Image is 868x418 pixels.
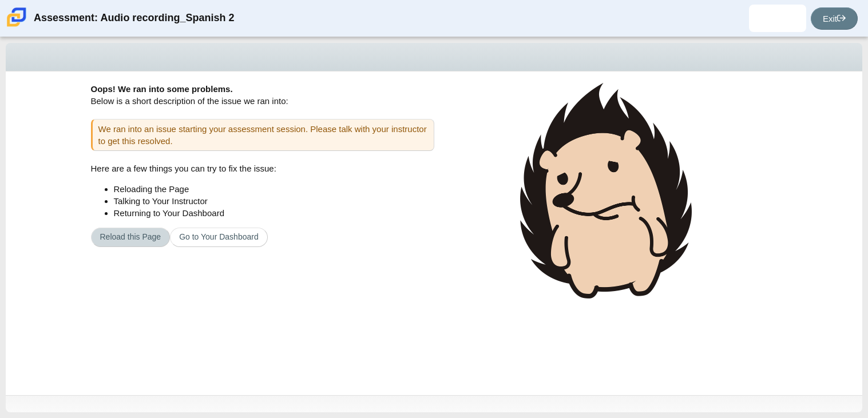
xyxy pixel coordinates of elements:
a: Go to Your Dashboard [170,228,268,247]
img: Carmen School of Science & Technology [5,5,29,29]
li: Reloading the Page [114,183,434,195]
li: Talking to Your Instructor [114,195,434,207]
div: Below is a short description of the issue we ran into: [91,83,434,119]
b: Oops! We ran into some problems. [91,84,233,94]
img: hedgehog-sad-large.png [520,83,692,298]
a: Carmen School of Science & Technology [5,21,29,31]
span: We ran into an issue starting your assessment session. Please talk with your instructor to get th... [98,124,427,146]
img: leonardo.cervantes.Ho2ydq [768,9,787,27]
button: Reload this Page [91,228,171,247]
a: Exit [811,7,858,30]
div: Assessment: Audio recording_Spanish 2 [34,5,234,32]
li: Returning to Your Dashboard [114,207,434,219]
div: Here are a few things you can try to fix the issue: [91,162,434,247]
